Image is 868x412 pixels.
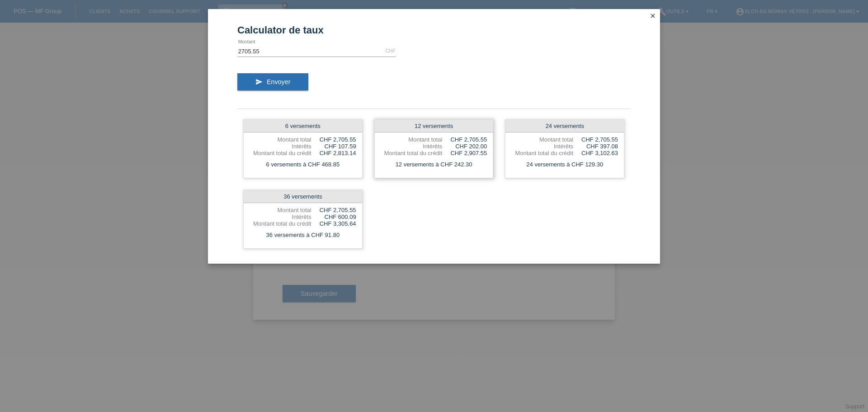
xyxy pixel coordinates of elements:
a: close [647,11,659,22]
div: 24 versements à CHF 129.30 [505,159,624,170]
div: Montant total du crédit [250,220,311,227]
i: send [255,78,263,85]
div: Montant total [250,207,311,213]
div: Intérêts [250,213,311,220]
h1: Calculator de taux [237,24,631,36]
div: Intérêts [381,143,443,150]
div: CHF 3,305.64 [311,220,356,227]
button: send Envoyer [237,73,308,90]
div: Montant total du crédit [250,150,311,156]
div: 12 versements [375,120,493,133]
div: CHF 3,102.63 [573,150,618,156]
span: Envoyer [267,78,290,85]
div: CHF 2,813.14 [311,150,356,156]
div: CHF 2,705.55 [573,136,618,143]
div: CHF 2,705.55 [311,136,356,143]
div: Montant total du crédit [511,150,573,156]
div: Intérêts [511,143,573,150]
div: Montant total [250,136,311,143]
div: CHF 2,705.55 [311,207,356,213]
div: 36 versements à CHF 91.80 [244,229,362,241]
div: CHF 202.00 [442,143,487,150]
div: Intérêts [250,143,311,150]
div: Montant total [511,136,573,143]
div: Montant total du crédit [381,150,443,156]
div: 6 versements à CHF 468.85 [244,159,362,170]
i: close [649,12,656,19]
div: 24 versements [505,120,624,133]
div: CHF 107.59 [311,143,356,150]
div: CHF 2,907.55 [442,150,487,156]
div: 36 versements [244,190,362,203]
div: CHF [385,48,396,53]
div: 12 versements à CHF 242.30 [375,159,493,170]
div: CHF 600.09 [311,213,356,220]
div: Montant total [381,136,443,143]
div: 6 versements [244,120,362,133]
div: CHF 397.08 [573,143,618,150]
div: CHF 2,705.55 [442,136,487,143]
